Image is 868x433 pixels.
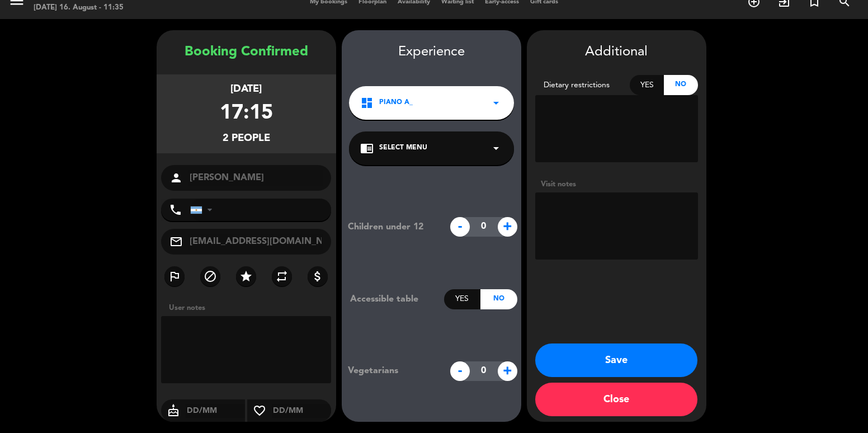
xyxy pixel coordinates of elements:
i: attach_money [311,270,324,283]
div: [DATE] 16. August - 11:35 [34,2,157,13]
i: favorite_border [247,404,272,417]
div: Additional [535,41,698,63]
i: phone [169,203,182,216]
div: Yes [630,75,664,95]
div: Dietary restrictions [535,79,630,92]
div: Yes [444,289,480,309]
div: Booking Confirmed [157,41,336,63]
i: person [169,171,183,185]
i: chrome_reader_mode [360,142,374,155]
button: Close [535,383,697,416]
span: PIANO A_ [379,97,413,109]
div: User notes [163,302,336,314]
input: DD/MM [186,404,246,418]
i: cake [161,404,186,417]
div: No [664,75,698,95]
i: arrow_drop_down [489,142,503,155]
span: + [498,217,517,237]
input: DD/MM [272,404,332,418]
div: Experience [342,41,521,63]
div: Children under 12 [339,220,444,234]
div: 17:15 [220,97,273,130]
i: star [239,270,253,283]
span: + [498,361,517,381]
div: Vegetarians [339,364,444,378]
i: block [204,270,217,283]
div: [DATE] [230,81,262,97]
div: Argentina: +54 [191,199,216,220]
div: No [480,289,517,309]
div: 2 people [223,130,270,147]
div: Accessible table [342,292,444,307]
span: - [450,217,470,237]
span: - [450,361,470,381]
span: Select Menu [379,143,427,154]
i: arrow_drop_down [489,96,503,110]
div: Visit notes [535,178,698,190]
i: outlined_flag [168,270,181,283]
i: mail_outline [169,235,183,248]
button: Save [535,343,697,377]
i: dashboard [360,96,374,110]
i: repeat [275,270,289,283]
